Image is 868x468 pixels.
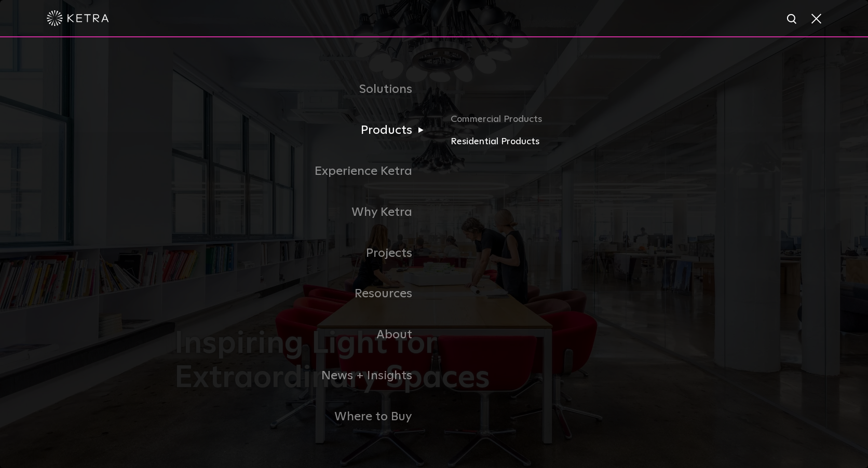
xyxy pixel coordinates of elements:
div: Navigation Menu [174,69,694,437]
a: Products [174,110,434,151]
img: search icon [786,13,799,26]
a: Residential Products [451,134,694,149]
img: ketra-logo-2019-white [47,10,109,26]
a: Resources [174,273,434,314]
a: Why Ketra [174,192,434,233]
a: Experience Ketra [174,151,434,192]
a: Solutions [174,69,434,110]
a: Projects [174,233,434,274]
a: Commercial Products [451,112,694,134]
a: Where to Buy [174,396,434,437]
a: News + Insights [174,355,434,396]
a: About [174,314,434,355]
